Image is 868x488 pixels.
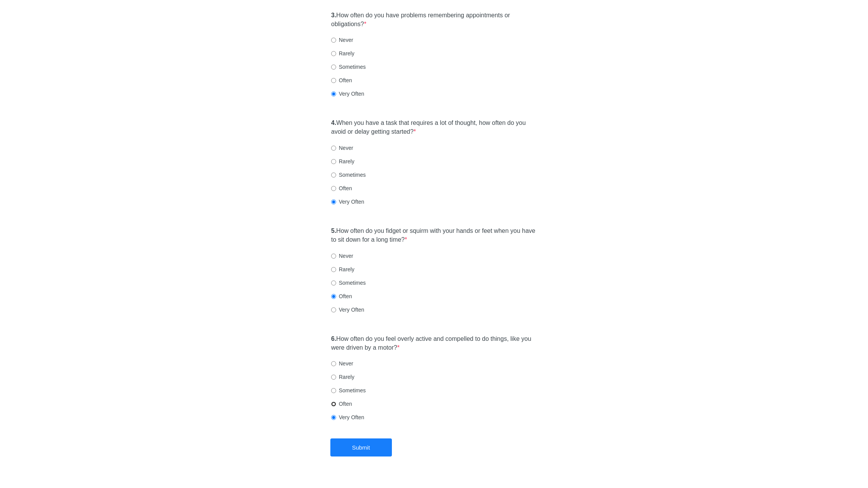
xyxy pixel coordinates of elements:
[331,361,336,366] input: Never
[331,387,366,394] label: Sometimes
[331,413,364,421] label: Very Often
[331,415,336,420] input: Very Often
[331,266,354,273] label: Rarely
[331,198,364,206] label: Very Often
[330,438,392,456] button: Submit
[331,171,366,179] label: Sometimes
[331,307,336,312] input: Very Often
[331,36,353,44] label: Never
[331,186,336,191] input: Often
[331,11,537,29] label: How often do you have problems remembering appointments or obligations?
[331,199,336,204] input: Very Often
[331,254,336,259] input: Never
[331,38,336,43] input: Never
[331,65,336,70] input: Sometimes
[331,335,537,352] label: How often do you feel overly active and compelled to do things, like you were driven by a motor?
[331,173,336,178] input: Sometimes
[331,184,352,192] label: Often
[331,91,336,96] input: Very Often
[331,50,354,57] label: Rarely
[331,144,353,152] label: Never
[331,78,336,83] input: Often
[331,252,353,260] label: Never
[331,375,336,380] input: Rarely
[331,294,336,299] input: Often
[331,119,537,136] label: When you have a task that requires a lot of thought, how often do you avoid or delay getting star...
[331,373,354,381] label: Rarely
[331,402,336,407] input: Often
[331,146,336,151] input: Never
[331,400,352,408] label: Often
[331,360,353,367] label: Never
[331,306,364,314] label: Very Often
[331,292,352,300] label: Often
[331,63,366,71] label: Sometimes
[331,12,336,18] strong: 3.
[331,279,366,287] label: Sometimes
[331,158,354,165] label: Rarely
[331,159,336,164] input: Rarely
[331,281,336,285] input: Sometimes
[331,51,336,56] input: Rarely
[331,388,336,393] input: Sometimes
[331,227,537,244] label: How often do you fidget or squirm with your hands or feet when you have to sit down for a long time?
[331,335,336,342] strong: 6.
[331,227,336,234] strong: 5.
[331,267,336,272] input: Rarely
[331,120,336,126] strong: 4.
[331,76,352,84] label: Often
[331,90,364,98] label: Very Often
